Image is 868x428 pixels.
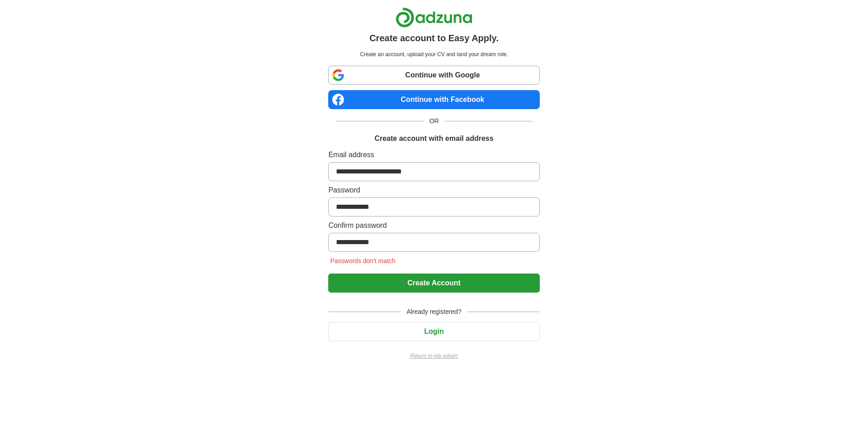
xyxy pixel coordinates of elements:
img: Adzuna logo [396,7,472,28]
span: Passwords don't match [328,257,397,264]
span: OR [424,116,444,126]
a: Continue with Google [328,66,539,85]
a: Return to job advert [328,352,539,360]
button: Create Account [328,274,539,293]
h1: Create account with email address [374,133,493,144]
h1: Create account to Easy Apply. [369,31,499,45]
button: Login [328,322,539,341]
span: Already registered? [401,307,467,317]
label: Password [328,185,539,196]
label: Email address [328,149,539,160]
label: Confirm password [328,220,539,231]
a: Login [328,327,539,335]
p: Create an account, upload your CV and land your dream role. [330,50,538,58]
a: Continue with Facebook [328,90,539,109]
